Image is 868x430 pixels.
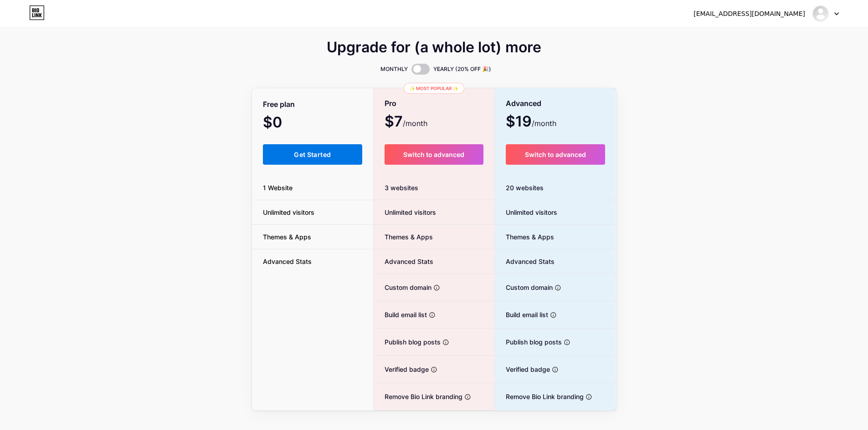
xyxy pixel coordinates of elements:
span: Themes & Apps [252,232,322,242]
img: hickmantrees [812,5,829,22]
span: /month [403,118,427,129]
div: 20 websites [495,176,616,200]
span: Build email list [374,310,427,319]
button: Switch to advanced [506,144,606,165]
span: YEARLY (20% OFF 🎉) [433,65,491,74]
span: Advanced Stats [252,257,323,266]
div: ✨ Most popular ✨ [404,83,464,94]
span: Advanced [506,96,541,111]
span: Themes & Apps [374,232,433,242]
span: Verified badge [374,364,429,374]
span: Themes & Apps [495,232,554,242]
span: 1 Website [252,183,303,192]
span: Unlimited visitors [495,207,557,217]
span: Advanced Stats [495,257,555,266]
span: Remove Bio Link branding [495,392,584,401]
button: Switch to advanced [385,144,483,165]
span: Upgrade for (a whole lot) more [327,42,541,53]
div: 3 websites [374,176,494,200]
span: Pro [385,96,396,111]
span: Advanced Stats [374,257,433,266]
span: Remove Bio Link branding [374,392,462,401]
span: Verified badge [495,364,550,374]
span: Custom domain [374,283,431,292]
span: Build email list [495,310,548,319]
span: Unlimited visitors [252,207,325,217]
span: $7 [385,116,427,129]
span: Publish blog posts [495,337,562,347]
span: Custom domain [495,283,553,292]
span: /month [532,118,556,129]
span: Switch to advanced [403,151,464,158]
span: $19 [506,116,556,129]
div: [EMAIL_ADDRESS][DOMAIN_NAME] [693,9,805,19]
span: Unlimited visitors [374,207,436,217]
span: $0 [263,117,307,130]
button: Get Started [263,144,363,165]
span: Free plan [263,96,295,112]
span: Publish blog posts [374,337,441,347]
span: MONTHLY [380,65,408,74]
span: Switch to advanced [525,151,586,158]
span: Get Started [294,151,331,158]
